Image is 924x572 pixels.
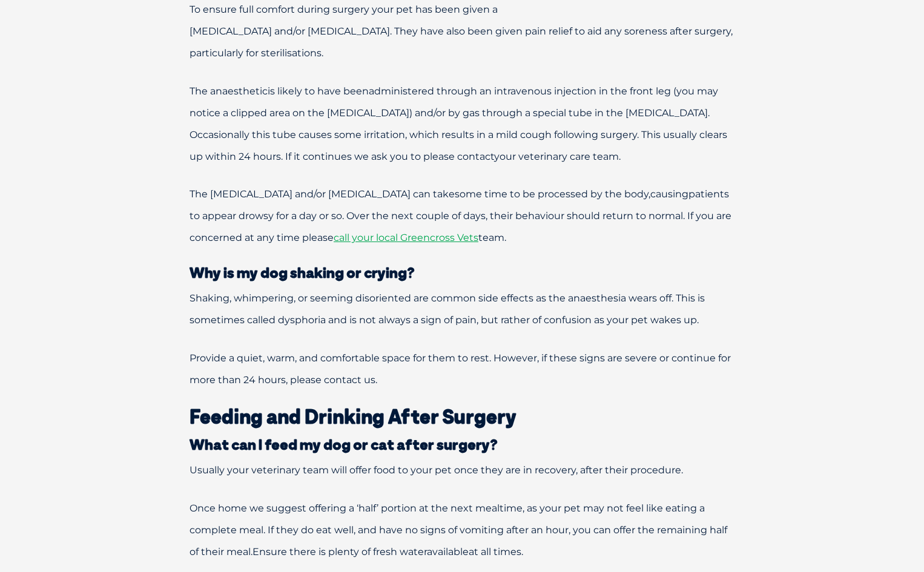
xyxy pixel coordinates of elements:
span: available [427,546,469,557]
span: is likely to have been [268,85,369,97]
a: call your local Greencross Vets [334,232,478,243]
span: your veterinary care team. [494,151,621,162]
span: plenty of fresh water [328,546,427,557]
span: Usually your veterinary team will offer food to your pet once they are in recovery, after their p... [190,464,683,476]
span: severe or continue [625,352,716,364]
span: patients to appear drowsy for a day or so. Over the next couple of days, their behaviour should r... [190,188,731,243]
span: Provide a quiet, warm, and comfortable space for them to rest. However, if the [190,352,566,364]
span: Once home we suggest offering a ‘half’ portion at the next mealtime, as your pet may not feel lik... [190,502,727,557]
span: ing [673,188,688,200]
span: administered through an intravenous injection in the front leg (you may notice a clipped area on ... [190,85,727,162]
span: Ensure the [252,546,306,557]
span: To ensure full comfort during surgery your pet has been given a [MEDICAL_DATA] and/or [MEDICAL_DA... [190,4,733,59]
strong: What can I feed my dog or cat after surgery? [190,435,498,453]
span: The [MEDICAL_DATA] and/or [MEDICAL_DATA] can take [190,188,455,200]
span: team. [478,232,506,243]
span: The anaesthetic [190,85,268,97]
span: at all times. [469,546,523,557]
span: Shaking, whimpering, or seeming disoriented are common side effects as the anaesthesia wears off.... [190,292,705,326]
strong: Feeding and Drinking After Surgery [190,404,516,429]
strong: Why is my dog shaking or crying? [190,263,415,281]
span: re is [306,546,326,557]
span: caus [650,188,673,200]
span: se signs are [566,352,622,364]
span: some time to be processed by the body, [455,188,650,200]
span: for more than 24 hours, please contact us. [190,352,731,386]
